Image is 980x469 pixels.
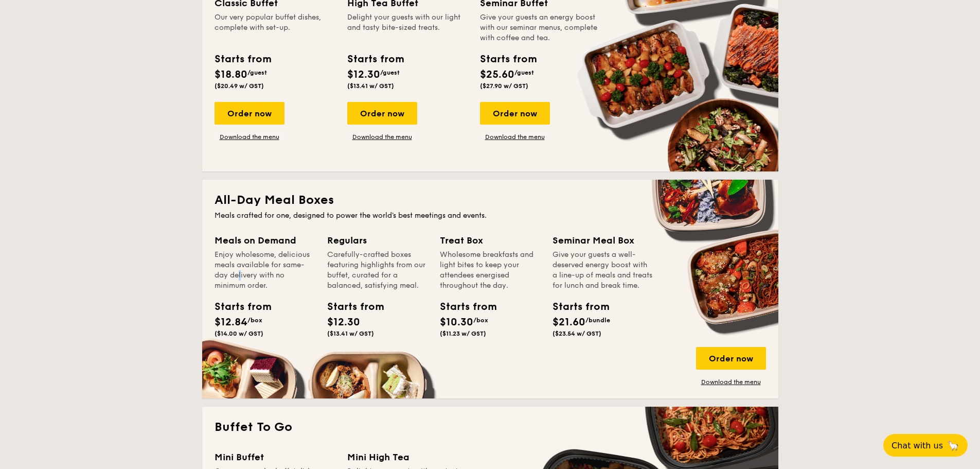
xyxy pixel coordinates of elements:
span: Chat with us [892,441,943,450]
div: Give your guests an energy boost with our seminar menus, complete with coffee and tea. [480,12,600,43]
div: Order now [215,102,284,125]
button: Chat with us🦙 [883,434,968,457]
div: Mini High Tea [347,450,468,464]
div: Starts from [215,51,271,67]
span: $12.30 [347,68,380,81]
div: Carefully-crafted boxes featuring highlights from our buffet, curated for a balanced, satisfying ... [327,250,427,291]
h2: All-Day Meal Boxes [215,192,766,209]
div: Order now [480,102,550,125]
div: Starts from [327,299,373,315]
span: /box [473,317,488,324]
span: /guest [380,69,400,76]
div: Our very popular buffet dishes, complete with set-up. [215,12,335,43]
div: Give your guests a well-deserved energy boost with a line-up of meals and treats for lunch and br... [553,250,653,291]
span: ($27.90 w/ GST) [480,82,528,90]
a: Download the menu [347,133,417,141]
div: Starts from [553,299,599,315]
span: $12.84 [215,316,247,328]
span: /guest [247,69,267,76]
span: ($20.49 w/ GST) [215,82,264,90]
h2: Buffet To Go [215,419,766,436]
div: Seminar Meal Box [553,233,653,248]
span: $10.30 [440,316,473,328]
div: Starts from [480,51,536,67]
div: Order now [696,347,766,370]
div: Starts from [440,299,486,315]
a: Download the menu [480,133,550,141]
div: Mini Buffet [215,450,335,464]
a: Download the menu [215,133,284,141]
span: /guest [514,69,534,76]
a: Download the menu [696,378,766,386]
span: $25.60 [480,68,514,81]
div: Enjoy wholesome, delicious meals available for same-day delivery with no minimum order. [215,250,315,291]
div: Order now [347,102,417,125]
div: Wholesome breakfasts and light bites to keep your attendees energised throughout the day. [440,250,540,291]
div: Meals on Demand [215,233,315,248]
div: Meals crafted for one, designed to power the world's best meetings and events. [215,211,766,221]
span: ($13.41 w/ GST) [327,330,374,337]
span: /box [247,317,262,324]
span: $18.80 [215,68,247,81]
span: ($11.23 w/ GST) [440,330,486,337]
div: Treat Box [440,233,540,248]
div: Delight your guests with our light and tasty bite-sized treats. [347,12,468,43]
span: ($14.00 w/ GST) [215,330,263,337]
span: /bundle [585,317,610,324]
span: ($23.54 w/ GST) [553,330,601,337]
span: $12.30 [327,316,360,328]
span: ($13.41 w/ GST) [347,82,394,90]
div: Starts from [347,51,403,67]
div: Regulars [327,233,427,248]
span: 🦙 [947,440,959,451]
span: $21.60 [553,316,585,328]
div: Starts from [215,299,261,315]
